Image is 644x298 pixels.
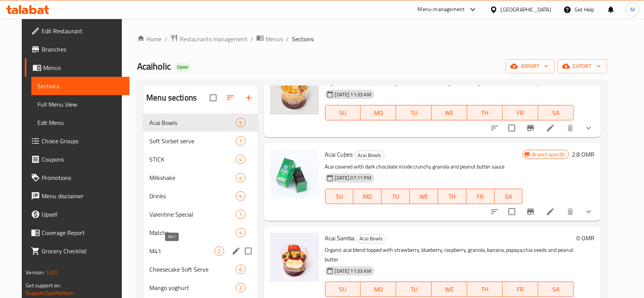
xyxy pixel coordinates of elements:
span: Choice Groups [42,136,123,146]
div: Acai Bowls [356,234,387,243]
span: MO [356,191,379,202]
button: SU [325,105,361,120]
span: Acaiholic [137,58,171,75]
button: TH [438,189,466,204]
span: Full Menu View [37,100,123,109]
button: TH [467,282,503,297]
button: FR [466,189,495,204]
div: Open [174,63,191,72]
button: Add section [239,89,258,107]
button: SA [538,105,574,120]
li: / [286,34,289,44]
span: Grocery Checklist [42,246,123,256]
div: items [236,118,245,127]
a: Promotions [25,168,129,187]
button: SA [495,189,523,204]
span: 4 [236,229,245,236]
div: [GEOGRAPHIC_DATA] [501,5,551,14]
div: Acai Bowls [354,151,385,160]
span: export [564,62,601,71]
img: Acai Cubes [270,149,319,198]
span: Sections [37,81,123,91]
button: SU [325,282,361,297]
span: 1.0.0 [46,267,58,277]
div: M412edit [143,242,257,260]
li: / [251,34,253,44]
span: Soft Sorbet serve [149,136,236,146]
div: items [236,136,245,146]
a: Menu disclaimer [25,187,129,205]
span: Select all sections [205,90,221,106]
div: items [236,191,245,201]
a: Home [137,34,162,44]
span: Acai Samba [325,232,355,244]
span: Milkshake [149,173,236,182]
button: delete [561,119,579,137]
span: Branch specific [529,151,568,158]
span: Version: [26,267,44,277]
span: SA [498,191,520,202]
button: MO [361,282,396,297]
h6: 2.8 OMR [572,149,595,160]
span: 9 [236,119,245,126]
h6: 0 OMR [577,233,595,243]
a: Support.OpsPlatform [26,288,74,298]
span: FR [469,191,492,202]
div: STICK4 [143,150,257,168]
span: Menus [265,34,283,44]
button: delete [561,202,579,221]
span: Mango yoghurt [149,283,236,292]
span: Acai Cubes [325,149,353,160]
span: FR [506,284,535,295]
span: TH [470,284,500,295]
a: Edit menu item [546,207,555,216]
span: Menu disclaimer [42,191,123,201]
span: 1 [236,211,245,218]
span: STICK [149,155,236,164]
img: Acai Samba [270,233,319,282]
span: import [512,62,549,71]
a: Coverage Report [25,223,129,242]
a: Branches [25,40,129,58]
button: TU [396,105,432,120]
span: [DATE] 11:33 AM [332,267,374,275]
a: Full Menu View [31,95,129,113]
div: items [236,283,245,292]
button: edit [230,245,242,257]
span: M [630,5,635,14]
span: Valentine Special [149,210,236,219]
button: Branch-specific-item [521,119,540,137]
span: Edit Restaurant [42,26,123,36]
span: Sort sections [221,89,239,107]
span: Get support on: [26,280,61,290]
span: Menus [43,63,123,72]
button: WE [432,282,467,297]
div: Milkshake4 [143,168,257,187]
button: MO [353,189,382,204]
span: MO [364,284,393,295]
span: 4 [236,174,245,181]
span: Matcha [149,228,236,237]
div: items [236,210,245,219]
button: sort-choices [485,119,504,137]
button: show more [579,202,598,221]
div: Cheesecake Soft Serve6 [143,260,257,279]
img: Acai Peanut butter [270,66,319,115]
div: items [236,173,245,182]
div: Cheesecake Soft Serve [149,265,236,274]
span: WE [413,191,435,202]
a: Edit Restaurant [25,22,129,40]
a: Menus [25,58,129,77]
span: Drinks [149,191,236,201]
span: TU [399,107,429,118]
span: Coverage Report [42,228,123,237]
a: Restaurants management [170,34,248,44]
span: SA [541,284,571,295]
button: WE [410,189,438,204]
a: Upsell [25,205,129,223]
span: Acai Bowls [149,118,236,127]
div: items [236,155,245,164]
